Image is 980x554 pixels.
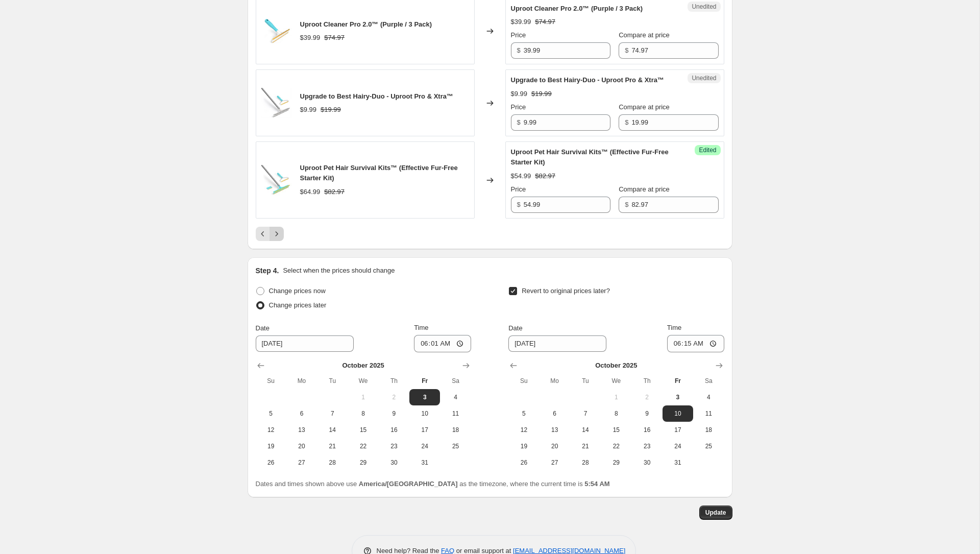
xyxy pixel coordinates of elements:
span: Time [414,324,428,331]
th: Tuesday [570,373,601,389]
button: Thursday October 2 2025 [379,389,409,405]
span: We [605,377,627,385]
strike: $19.99 [531,89,552,99]
p: Select when the prices should change [283,266,395,276]
span: Compare at price [619,185,670,193]
button: Show next month, November 2025 [712,358,726,373]
span: 6 [544,410,566,418]
span: 28 [321,459,344,467]
input: 12:00 [667,335,724,352]
button: Thursday October 30 2025 [379,454,409,471]
span: Change prices now [269,287,326,295]
span: 20 [544,442,566,450]
span: Sa [444,377,467,385]
button: Sunday October 19 2025 [256,438,286,454]
span: 29 [605,459,627,467]
span: Compare at price [619,31,670,39]
button: Thursday October 23 2025 [379,438,409,454]
span: 13 [544,426,566,434]
button: Tuesday October 28 2025 [317,454,348,471]
th: Wednesday [348,373,378,389]
b: 5:54 AM [584,480,609,488]
button: Sunday October 5 2025 [508,405,539,422]
span: Change prices later [269,301,327,309]
button: Thursday October 2 2025 [631,389,662,405]
div: $9.99 [511,89,528,99]
span: Fr [413,377,436,385]
span: 31 [667,459,689,467]
span: Upgrade to Best Hairy-Duo - Uproot Pro & Xtra™ [300,92,453,100]
button: Friday October 31 2025 [663,454,693,471]
strike: $74.97 [535,17,555,27]
input: 12:00 [414,335,471,352]
span: 3 [667,393,689,401]
div: $64.99 [300,187,321,197]
span: Mo [290,377,313,385]
img: new-images_80x.png [261,88,292,118]
button: Monday October 6 2025 [286,405,317,422]
span: 21 [574,442,597,450]
button: Today Friday October 3 2025 [409,389,440,405]
button: Wednesday October 15 2025 [601,422,631,438]
span: Tu [574,377,597,385]
button: Update [699,505,732,520]
span: Tu [321,377,344,385]
input: 10/3/2025 [256,335,354,352]
span: 18 [444,426,467,434]
span: 21 [321,442,344,450]
th: Monday [286,373,317,389]
button: Sunday October 5 2025 [256,405,286,422]
span: 17 [667,426,689,434]
button: Monday October 20 2025 [286,438,317,454]
span: 27 [290,459,313,467]
span: Price [511,103,526,111]
span: 20 [290,442,313,450]
span: 1 [605,393,627,401]
div: $39.99 [300,33,321,43]
span: Revert to original prices later? [522,287,610,295]
span: 9 [383,410,405,418]
div: $39.99 [511,17,531,27]
button: Monday October 27 2025 [540,454,570,471]
span: 8 [605,410,627,418]
button: Wednesday October 15 2025 [348,422,378,438]
th: Sunday [256,373,286,389]
span: Su [512,377,535,385]
button: Sunday October 19 2025 [508,438,539,454]
button: Thursday October 30 2025 [631,454,662,471]
button: Monday October 13 2025 [540,422,570,438]
span: 2 [635,393,658,401]
button: Friday October 17 2025 [663,422,693,438]
span: Upgrade to Best Hairy-Duo - Uproot Pro & Xtra™ [511,76,664,84]
span: $ [625,46,628,54]
span: 26 [512,459,535,467]
span: 15 [605,426,627,434]
div: $54.99 [511,171,531,181]
span: Update [705,509,726,517]
button: Sunday October 26 2025 [508,454,539,471]
strike: $82.97 [324,187,345,197]
button: Wednesday October 1 2025 [601,389,631,405]
span: Uproot Pet Hair Survival Kits™ (Effective Fur-Free Starter Kit) [511,148,669,166]
div: $9.99 [300,105,317,115]
input: 10/3/2025 [508,335,606,352]
button: Monday October 13 2025 [286,422,317,438]
strike: $19.99 [321,105,341,115]
button: Thursday October 16 2025 [379,422,409,438]
button: Saturday October 4 2025 [440,389,471,405]
span: 31 [413,459,436,467]
button: Tuesday October 14 2025 [317,422,348,438]
button: Wednesday October 1 2025 [348,389,378,405]
span: 24 [413,442,436,450]
span: Date [508,324,522,332]
span: 25 [697,442,720,450]
button: Thursday October 9 2025 [379,405,409,422]
span: 4 [444,393,467,401]
span: 19 [260,442,282,450]
span: Su [260,377,282,385]
span: Uproot Cleaner Pro 2.0™ (Purple / 3 Pack) [300,20,432,28]
span: 30 [383,459,405,467]
button: Wednesday October 22 2025 [348,438,378,454]
span: 10 [667,410,689,418]
span: 28 [574,459,597,467]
